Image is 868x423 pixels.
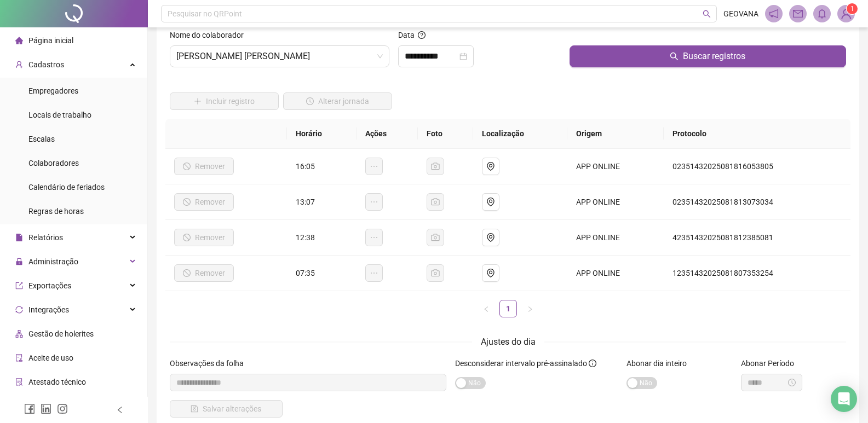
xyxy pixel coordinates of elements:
span: left [483,306,490,312]
span: linkedin [41,403,51,414]
span: environment [486,198,495,206]
button: Incluir registro [170,92,279,110]
span: Administração [28,257,78,266]
label: Abonar dia inteiro [626,357,694,369]
span: file [15,234,23,241]
span: question-circle [418,31,426,39]
li: Página anterior [478,300,495,317]
button: Buscar registros [570,45,846,67]
span: Ajustes do dia [481,337,536,347]
span: search [670,52,679,61]
div: Open Intercom Messenger [831,386,857,412]
th: Protocolo [664,119,850,149]
button: Remover [174,229,234,246]
td: APP ONLINE [567,220,664,256]
span: Data [398,31,415,39]
span: Atestado técnico [28,378,86,386]
span: Escalas [28,135,55,143]
a: 1 [500,300,516,317]
td: 42351432025081812385081 [664,220,850,256]
label: Observações da folha [170,357,251,369]
span: 13:07 [296,198,315,206]
li: 1 [499,300,517,317]
span: environment [486,233,495,242]
span: Locais de trabalho [28,111,91,119]
a: Alterar jornada [283,98,392,107]
td: APP ONLINE [567,149,664,184]
span: Integrações [28,305,69,314]
span: audit [15,354,23,362]
span: GEOVANA [723,8,758,20]
th: Ações [357,119,418,149]
span: Página inicial [28,36,73,45]
td: APP ONLINE [567,256,664,291]
span: Desconsiderar intervalo pré-assinalado [455,359,587,368]
span: Regras de horas [28,207,84,216]
button: right [521,300,539,317]
span: Buscar registros [683,50,745,63]
span: home [15,37,23,44]
span: Gestão de holerites [28,329,94,338]
th: Origem [567,119,664,149]
sup: Atualize o seu contato no menu Meus Dados [847,3,858,14]
span: Cadastros [28,60,64,69]
span: export [15,282,23,289]
span: GEOVANA DE AQUINO DE SOUZA [176,46,383,67]
span: Empregadores [28,86,78,95]
span: search [703,10,711,18]
span: mail [793,9,803,19]
span: apartment [15,330,23,338]
td: 12351432025081807353254 [664,256,850,291]
li: Próxima página [521,300,539,317]
span: info-circle [589,360,596,367]
button: Remover [174,158,234,175]
span: Aceite de uso [28,354,73,362]
span: sync [15,306,23,314]
th: Localização [473,119,567,149]
span: notification [769,9,779,19]
span: Colaboradores [28,159,79,167]
span: lock [15,258,23,265]
span: bell [817,9,827,19]
span: instagram [57,403,68,414]
td: 02351432025081816053805 [664,149,850,184]
span: Calendário de feriados [28,183,105,192]
span: left [116,406,124,414]
span: facebook [24,403,35,414]
span: user-add [15,61,23,68]
label: Nome do colaborador [170,29,251,41]
img: 93960 [838,5,854,22]
span: Exportações [28,281,71,290]
span: Relatórios [28,233,63,242]
span: 1 [850,5,854,13]
span: environment [486,162,495,171]
span: 16:05 [296,162,315,171]
span: right [527,306,533,312]
td: APP ONLINE [567,184,664,220]
span: 07:35 [296,269,315,277]
th: Foto [418,119,473,149]
span: 12:38 [296,233,315,242]
label: Abonar Período [741,357,801,369]
button: Salvar alterações [170,400,283,418]
button: Remover [174,193,234,211]
th: Horário [287,119,356,149]
button: Remover [174,264,234,282]
td: 02351432025081813073034 [664,184,850,220]
button: Alterar jornada [283,92,392,110]
span: solution [15,378,23,386]
span: environment [486,269,495,277]
button: left [478,300,495,317]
